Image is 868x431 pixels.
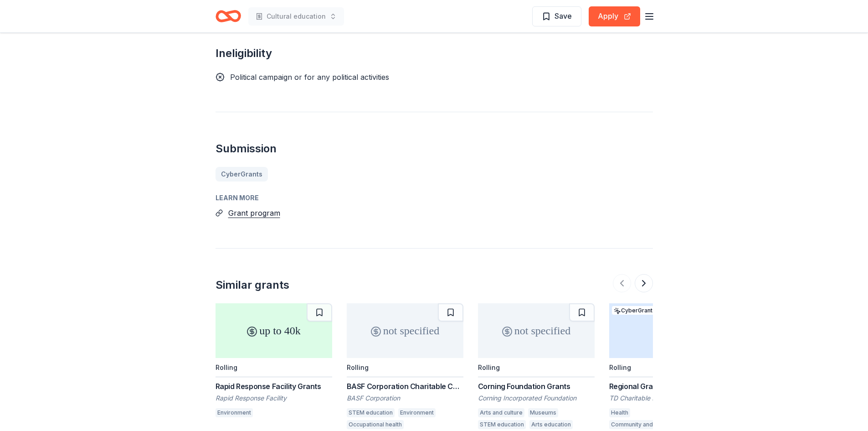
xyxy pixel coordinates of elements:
[216,192,653,203] div: Learn more
[478,408,524,417] div: Arts and culture
[248,7,344,26] button: Cultural education
[347,381,463,392] div: BASF Corporation Charitable Contributions
[398,408,436,417] div: Environment
[478,394,595,403] div: Corning Incorporated Foundation
[347,394,463,403] div: BASF Corporation
[267,11,326,22] span: Cultural education
[216,46,500,61] h2: Ineligibility
[609,381,726,392] div: Regional Grant
[347,420,404,429] div: Occupational health
[216,5,241,27] a: Home
[609,394,726,403] div: TD Charitable Foundation
[555,10,572,22] span: Save
[230,73,389,82] span: Political campaign or for any political activities
[216,303,332,420] a: up to 40kRollingRapid Response Facility GrantsRapid Response FacilityEnvironment
[529,420,573,429] div: Arts education
[478,381,595,392] div: Corning Foundation Grants
[612,306,657,315] div: CyberGrants
[216,363,237,371] div: Rolling
[478,303,595,358] div: not specified
[216,408,253,417] div: Environment
[609,303,726,358] div: 5k+
[478,420,526,429] div: STEM education
[532,6,581,26] button: Save
[609,363,631,371] div: Rolling
[589,6,640,26] button: Apply
[216,141,653,156] h2: Submission
[228,207,280,219] button: Grant program
[609,420,721,429] div: Community and economic development
[216,303,332,358] div: up to 40k
[347,303,463,358] div: not specified
[478,363,500,371] div: Rolling
[216,278,289,292] div: Similar grants
[347,408,395,417] div: STEM education
[528,408,558,417] div: Museums
[216,381,332,392] div: Rapid Response Facility Grants
[216,394,332,403] div: Rapid Response Facility
[609,408,630,417] div: Health
[347,363,369,371] div: Rolling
